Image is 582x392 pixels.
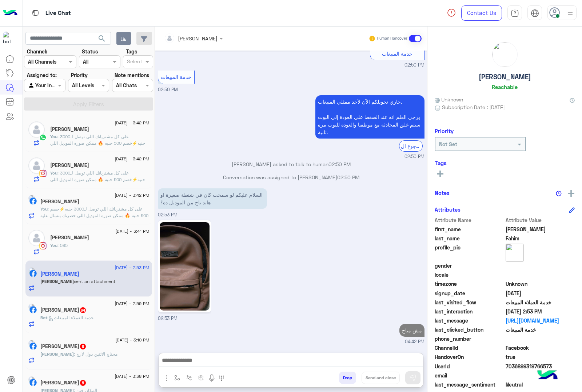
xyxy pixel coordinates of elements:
span: Unknown [435,96,463,103]
span: محتاج الاتنين دول لارج [74,351,117,357]
span: 02:53 PM [158,212,178,217]
button: search [93,32,111,48]
p: 23/8/2025, 2:53 PM [158,188,267,209]
img: profile [566,9,575,18]
span: last_message [435,317,504,324]
p: Live Chat [45,8,71,18]
div: Select [126,57,142,67]
span: [DATE] - 3:38 PM [115,373,149,380]
span: 2025-01-15T14:59:00.938Z [506,289,575,297]
img: Logo [3,5,17,21]
a: tab [507,5,522,21]
img: 713415422032625 [3,32,16,45]
span: 64 [80,307,86,313]
span: You [40,206,48,212]
img: send attachment [162,374,171,383]
span: [DATE] - 3:42 PM [115,120,149,126]
img: send message [409,374,416,381]
span: خدمة المبيعات [382,51,412,57]
h6: Priority [435,128,454,134]
img: Facebook [29,306,37,313]
img: picture [28,267,35,274]
span: ChannelId [435,344,504,352]
span: 02:50 PM [337,174,359,180]
span: profile_pic [435,244,504,260]
span: last_name [435,235,504,242]
img: defaultAdmin.png [28,230,45,246]
span: sent an attachment [74,279,115,284]
span: null [506,335,575,343]
h6: Reachable [492,84,518,90]
img: Facebook [29,379,37,386]
span: [DATE] - 3:10 PM [115,337,149,343]
span: 0 [506,381,575,388]
img: Instagram [39,170,47,177]
h5: Karim Fahim [40,271,79,277]
img: picture [28,340,35,347]
img: Trigger scenario [186,375,192,381]
button: Send and close [362,372,400,384]
img: tab [531,9,539,17]
span: null [506,271,575,279]
img: defaultAdmin.png [28,121,45,138]
img: tab [31,8,40,17]
span: Unknown [506,280,575,288]
h6: Attributes [435,206,461,213]
h5: [PERSON_NAME] [479,73,531,81]
span: [PERSON_NAME] [40,351,74,357]
span: last_interaction [435,308,504,315]
span: 02:50 PM [404,62,424,69]
span: HandoverOn [435,353,504,361]
h6: Notes [435,189,450,196]
h5: محمد التهامي [40,199,79,205]
span: email [435,372,504,379]
span: 2025-08-23T11:53:52.616Z [506,308,575,315]
span: على كل مشترياتك اللي توصل لـ3000 جنيه⚡خصم 500 جنيه 🔥 ممكن صوره الموديل اللي حضرتك بتسال عليه [50,170,145,189]
img: send voice note [207,374,216,383]
span: Attribute Value [506,216,575,224]
span: timezone [435,280,504,288]
span: [DATE] - 2:59 PM [115,300,149,307]
img: tab [511,9,519,17]
img: picture [28,376,35,383]
span: UserId [435,363,504,370]
span: 595 [57,243,68,248]
span: على كل مشترياتك اللي توصل لـ3000 جنيه⚡خصم 500 جنيه 🔥 ممكن صوره الموديل اللي حضرتك بتسال عليه [40,206,148,218]
span: 5 [80,380,86,386]
span: last_visited_flow [435,299,504,306]
span: last_message_sentiment [435,381,504,388]
img: picture [28,195,35,201]
label: Tags [126,48,137,55]
img: Instagram [39,242,47,249]
span: Fahim [506,235,575,242]
h5: احمد سلامه [40,380,87,386]
p: [PERSON_NAME] asked to talk to human [158,160,424,168]
h5: Mahmoud Mohamed Hamad [50,162,89,168]
div: الرجوع ال Bot [399,140,423,152]
span: 02:50 PM [404,153,424,160]
span: [DATE] - 3:42 PM [115,192,149,199]
span: search [97,34,106,43]
button: Apply Filters [24,97,153,111]
span: phone_number [435,335,504,343]
label: Assigned to: [27,71,57,79]
span: 7036899319766573 [506,363,575,370]
img: Facebook [29,270,37,277]
img: WhatsApp [39,134,47,141]
span: 02:50 PM [328,161,351,167]
img: hulul-logo.png [535,363,560,388]
span: signup_date [435,289,504,297]
img: create order [198,375,204,381]
span: : خدمة العملاء المبيعات [47,315,93,320]
span: gender [435,262,504,269]
a: Contact Us [461,5,502,21]
span: true [506,353,575,361]
img: picture [493,42,517,67]
span: خدمة المبيعات [506,326,575,333]
span: null [506,262,575,269]
span: Karim [506,225,575,233]
span: Subscription Date : [DATE] [442,103,505,111]
span: على كل مشترياتك اللي توصل لـ3000 جنيه⚡خصم 500 جنيه 🔥 ممكن صوره الموديل اللي حضرتك بتسال عليه [50,134,145,152]
button: create order [195,372,207,384]
span: first_name [435,225,504,233]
